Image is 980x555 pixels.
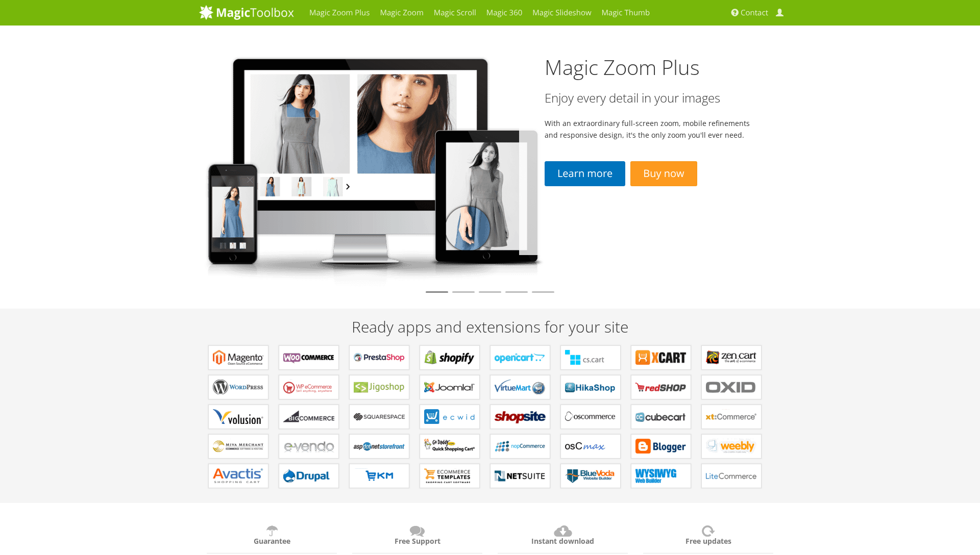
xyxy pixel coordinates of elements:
a: Plugins for WooCommerce [279,345,339,370]
a: Extensions for AspDotNetStorefront [349,434,409,459]
a: Extensions for ECWID [420,405,480,429]
b: Extensions for Avactis [213,468,264,484]
a: Components for Joomla [420,375,480,399]
b: Extensions for BlueVoda [565,468,616,484]
b: Extensions for xt:Commerce [706,409,757,424]
b: Extensions for Squarespace [354,409,405,424]
a: Apps for Bigcommerce [279,405,339,429]
b: Apps for Bigcommerce [283,409,334,424]
a: Extensions for BlueVoda [560,464,621,488]
h2: Ready apps and extensions for your site [199,318,781,335]
a: Extensions for NetSuite [490,464,550,488]
span: Contact [741,8,768,18]
a: Extensions for Avactis [208,464,268,488]
a: Plugins for Jigoshop [349,375,409,399]
a: Add-ons for osCommerce [560,405,621,429]
b: Plugins for WordPress [213,380,264,395]
b: Extensions for Weebly [706,439,757,454]
b: Extensions for ECWID [424,409,475,424]
h3: Enjoy every detail in your images [545,91,755,105]
b: Components for redSHOP [635,380,687,395]
a: Plugins for Zen Cart [701,345,762,370]
a: Extensions for Squarespace [349,405,409,429]
a: Extensions for e-vendo [279,434,339,459]
b: Extensions for NetSuite [495,468,546,484]
h6: Guarantee [207,523,337,553]
b: Components for Joomla [424,380,475,395]
a: Add-ons for osCMax [560,434,621,459]
a: Extensions for OXID [701,375,762,399]
a: Extensions for WYSIWYG [631,464,691,488]
a: Modules for OpenCart [490,345,550,370]
b: Components for VirtueMart [495,380,546,395]
img: magiczoomplus2-tablet.png [199,48,545,287]
b: Plugins for Zen Cart [706,350,757,365]
p: With an extraordinary full-screen zoom, mobile refinements and responsive design, it's the only z... [545,117,755,141]
b: Plugins for WooCommerce [283,350,334,365]
h6: Instant download [498,523,628,553]
b: Modules for X-Cart [635,350,687,365]
b: Modules for OpenCart [495,350,546,365]
b: Add-ons for osCMax [565,439,616,454]
b: Apps for Shopify [424,350,475,365]
b: Extensions for Blogger [635,439,687,454]
b: Extensions for GoDaddy Shopping Cart [424,439,475,454]
a: Extensions for xt:Commerce [701,405,762,429]
a: Modules for X-Cart [631,345,691,370]
b: Modules for Drupal [283,468,334,484]
a: Plugins for CubeCart [631,405,691,429]
a: Extensions for nopCommerce [490,434,550,459]
a: Extensions for Weebly [701,434,762,459]
a: Extensions for GoDaddy Shopping Cart [420,434,480,459]
a: Magic Zoom Plus [545,53,700,81]
b: Extensions for Volusion [213,409,264,424]
a: Modules for LiteCommerce [701,464,762,488]
b: Extensions for ShopSite [495,409,546,424]
b: Plugins for CubeCart [635,409,687,424]
a: Apps for Shopify [420,345,480,370]
b: Extensions for Magento [213,350,264,365]
b: Extensions for Miva Merchant [213,439,264,454]
a: Plugins for WP e-Commerce [279,375,339,399]
b: Extensions for nopCommerce [495,439,546,454]
b: Extensions for AspDotNetStorefront [354,439,405,454]
h6: Free updates [643,523,773,553]
b: Add-ons for osCommerce [565,409,616,424]
b: Extensions for WYSIWYG [635,468,687,484]
a: Buy now [630,161,697,186]
a: Modules for Drupal [279,464,339,488]
b: Modules for PrestaShop [354,350,405,365]
a: Extensions for ecommerce Templates [420,464,480,488]
a: Learn more [545,161,625,186]
a: Plugins for WordPress [208,375,268,399]
a: Components for HikaShop [560,375,621,399]
a: Extensions for Magento [208,345,268,370]
b: Extensions for EKM [354,468,405,484]
a: Extensions for Volusion [208,405,268,429]
b: Extensions for OXID [706,380,757,395]
a: Extensions for Miva Merchant [208,434,268,459]
b: Add-ons for CS-Cart [565,350,616,365]
a: Extensions for EKM [349,464,409,488]
b: Extensions for ecommerce Templates [424,468,475,484]
img: MagicToolbox.com - Image tools for your website [199,5,294,20]
a: Extensions for Blogger [631,434,691,459]
a: Add-ons for CS-Cart [560,345,621,370]
b: Components for HikaShop [565,380,616,395]
a: Extensions for ShopSite [490,405,550,429]
a: Modules for PrestaShop [349,345,409,370]
b: Modules for LiteCommerce [706,468,757,484]
b: Extensions for e-vendo [283,439,334,454]
b: Plugins for WP e-Commerce [283,380,334,395]
b: Plugins for Jigoshop [354,380,405,395]
a: Components for redSHOP [631,375,691,399]
h6: Free Support [352,523,482,553]
a: Components for VirtueMart [490,375,550,399]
